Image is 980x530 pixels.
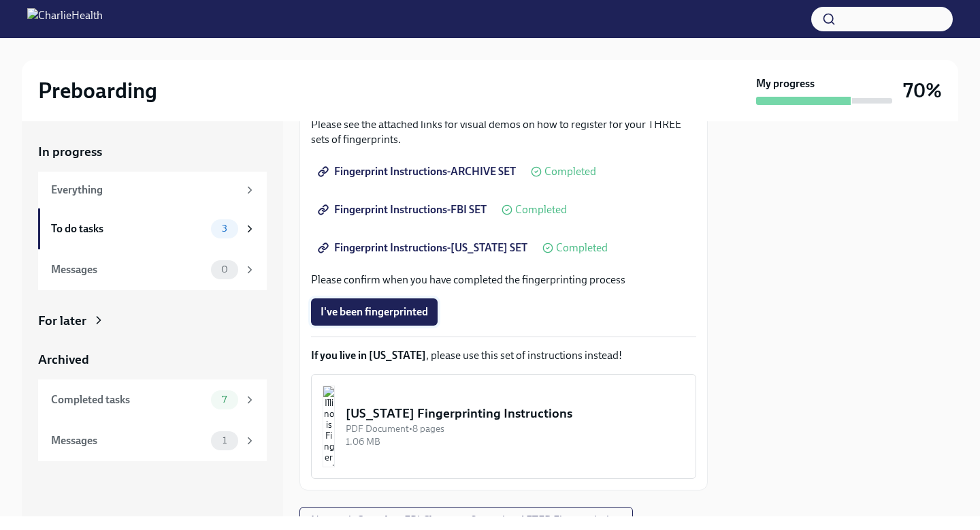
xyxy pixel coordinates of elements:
div: Everything [51,183,238,198]
a: For later [38,312,267,330]
div: Messages [51,262,206,277]
a: Everything [38,172,267,208]
strong: If you live in [US_STATE] [311,349,426,362]
span: Completed [544,166,596,177]
a: In progress [38,143,267,161]
button: I've been fingerprinted [311,298,438,326]
span: I've been fingerprinted [321,305,428,319]
span: Fingerprint Instructions-ARCHIVE SET [321,165,516,178]
a: Fingerprint Instructions-ARCHIVE SET [311,158,525,185]
img: CharlieHealth [27,8,103,30]
button: [US_STATE] Fingerprinting InstructionsPDF Document•8 pages1.06 MB [311,374,696,479]
a: Archived [38,351,267,369]
span: Next task : Complete FBI Clearance Screening AFTER Fingerprinting [311,514,621,527]
a: Completed tasks7 [38,379,267,420]
p: , please use this set of instructions instead! [311,348,696,363]
p: Please confirm when you have completed the fingerprinting process [311,272,696,287]
span: 1 [214,435,235,446]
span: Completed [515,204,567,215]
a: Messages1 [38,420,267,461]
div: Completed tasks [51,392,206,407]
h3: 70% [903,78,942,103]
div: Messages [51,433,206,448]
a: Fingerprint Instructions-FBI SET [311,196,496,223]
div: [US_STATE] Fingerprinting Instructions [346,405,685,422]
strong: My progress [756,76,815,91]
span: Completed [556,243,608,253]
a: Messages0 [38,249,267,290]
div: For later [38,312,86,330]
a: To do tasks3 [38,208,267,249]
div: 1.06 MB [346,435,685,448]
span: 7 [214,394,235,405]
span: Fingerprint Instructions-FBI SET [321,203,487,217]
p: Please see the attached links for visual demos on how to register for your THREE sets of fingerpr... [311,117,696,147]
a: Fingerprint Instructions-[US_STATE] SET [311,234,537,262]
span: 0 [213,264,236,275]
div: To do tasks [51,221,206,236]
div: PDF Document • 8 pages [346,422,685,435]
img: Illinois Fingerprinting Instructions [323,386,335,467]
h2: Preboarding [38,77,157,104]
span: Fingerprint Instructions-[US_STATE] SET [321,241,527,255]
span: 3 [214,223,235,234]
